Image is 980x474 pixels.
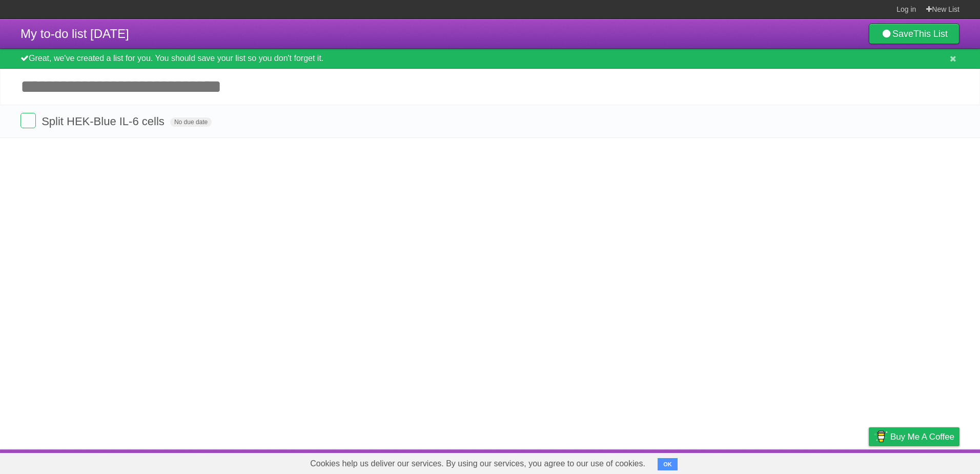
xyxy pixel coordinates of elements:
a: Privacy [855,452,882,471]
span: Split HEK-Blue IL-6 cells [42,115,167,128]
a: About [732,452,754,471]
img: Buy me a coffee [874,428,888,445]
a: SaveThis List [869,24,959,44]
span: Cookies help us deliver our services. By using our services, you agree to our use of cookies. [300,453,656,474]
button: OK [658,458,678,470]
span: No due date [170,117,212,127]
a: Terms [821,452,843,471]
a: Developers [766,452,808,471]
label: Done [21,113,36,128]
span: My to-do list [DATE] [21,27,129,41]
a: Buy me a coffee [869,427,959,446]
a: Suggest a feature [895,452,959,471]
b: This List [913,29,948,39]
span: Buy me a coffee [890,428,954,446]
